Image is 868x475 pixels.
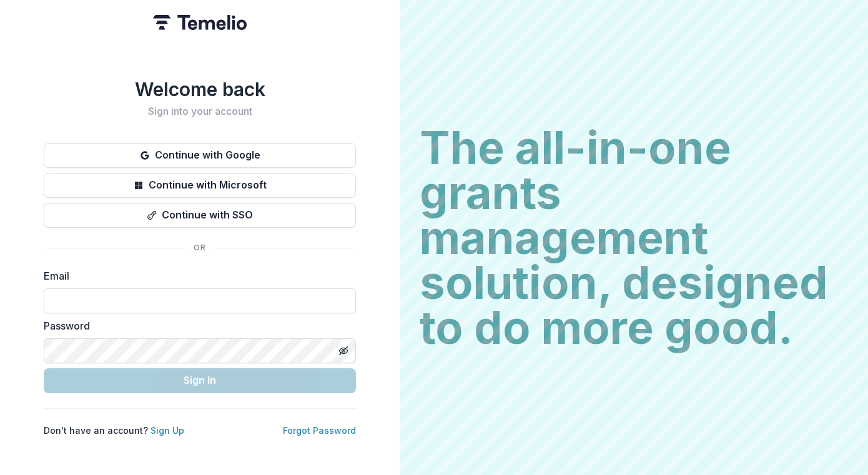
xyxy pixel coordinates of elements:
button: Sign In [44,368,356,393]
a: Sign Up [150,425,184,436]
button: Continue with Microsoft [44,173,356,198]
h1: Welcome back [44,78,356,100]
button: Continue with SSO [44,203,356,228]
label: Password [44,318,348,333]
img: Temelio [153,15,247,30]
h2: Sign into your account [44,105,356,117]
a: Forgot Password [283,425,356,436]
p: Don't have an account? [44,424,184,437]
button: Toggle password visibility [333,341,353,361]
button: Continue with Google [44,143,356,168]
label: Email [44,268,348,283]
